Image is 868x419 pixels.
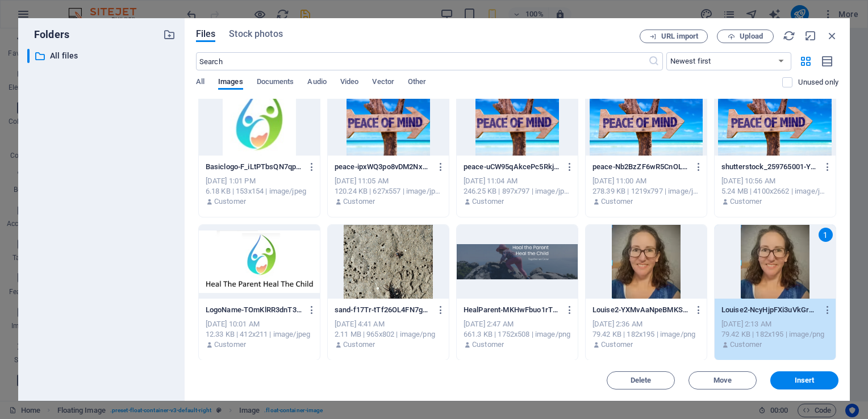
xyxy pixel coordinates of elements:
div: ​ [27,49,30,63]
button: URL import [640,30,708,43]
p: peace-uCW95qAkcePc5Rkj6WMTiQ.jpg [464,162,561,172]
p: Customer [214,340,246,350]
div: [DATE] 2:13 AM [721,319,829,329]
div: 6.18 KB | 153x154 | image/jpeg [206,186,313,196]
i: Minimize [804,30,817,42]
button: Move [688,371,757,389]
span: Move [713,377,732,384]
p: Customer [472,340,504,350]
p: peace-Nb2BzZF6wR5CnOLmXmg9Xw.jpg [592,162,690,172]
p: Customer [730,340,762,350]
p: Customer [343,196,375,207]
div: [DATE] 10:56 AM [721,176,829,186]
div: 12.33 KB | 412x211 | image/jpeg [206,329,313,340]
div: 2.11 MB | 965x802 | image/png [335,329,442,340]
p: Customer [601,340,633,350]
div: 1 [819,228,833,242]
div: 79.42 KB | 182x195 | image/png [592,329,700,340]
i: Reload [783,30,795,42]
p: Customer [601,196,633,207]
span: Other [408,75,426,91]
p: Louise2-NcyHjpFXi3uVkGrOLwiMSw.png [721,305,819,315]
span: Images [218,75,243,91]
span: Upload [740,33,763,40]
span: Vector [372,75,394,91]
span: Video [340,75,358,91]
p: Folders [27,27,69,42]
div: [DATE] 1:01 PM [206,176,313,186]
p: All files [50,49,155,62]
p: Louise2-YXMvAaNpeBMKS_V2IphpfQ.png [592,305,690,315]
p: LogoName-TOmKlRR3dnT3e446B7Q59A.jpg [206,305,303,315]
span: URL import [661,33,698,40]
div: [DATE] 11:05 AM [335,176,442,186]
p: Basiclogo-F_iLtPTbsQN7qpVWPG66QQ.jpg [206,162,303,172]
span: Files [196,27,216,41]
span: All [196,75,205,91]
div: [DATE] 2:36 AM [592,319,700,329]
div: [DATE] 11:00 AM [592,176,700,186]
div: 79.42 KB | 182x195 | image/png [721,329,829,340]
p: Customer [730,196,762,207]
p: peace-ipxWQ3po8vDM2NxxDKMAgA.jpg [335,162,432,172]
span: Stock photos [229,27,282,41]
div: [DATE] 11:04 AM [464,176,571,186]
div: [DATE] 2:47 AM [464,319,571,329]
button: Upload [717,30,774,43]
div: 120.24 KB | 627x557 | image/jpeg [335,186,442,196]
input: Search [196,52,648,70]
p: sand-f17Tr-tTf26OL4FN7gNtGQ.png [335,305,432,315]
button: Insert [770,371,838,389]
div: [DATE] 4:41 AM [335,319,442,329]
p: shutterstock_259765001-Y41HQ7c5itr8GZUfMtsWZQ.jpg [721,162,819,172]
p: HealParent-MKHwFbuo1rTvUHvgoSIZwA.png [464,305,561,315]
button: Delete [607,371,675,389]
p: Customer [472,196,504,207]
i: Create new folder [163,28,176,41]
span: Insert [795,377,815,384]
div: 246.25 KB | 897x797 | image/jpeg [464,186,571,196]
span: Delete [631,377,652,384]
p: Customer [214,196,246,207]
div: 661.3 KB | 1752x508 | image/png [464,329,571,340]
div: 5.24 MB | 4100x2662 | image/jpeg [721,186,829,196]
p: Displays only files that are not in use on the website. Files added during this session can still... [798,77,838,87]
div: 278.39 KB | 1219x797 | image/jpeg [592,186,700,196]
i: Close [826,30,838,42]
span: Documents [257,75,294,91]
div: [DATE] 10:01 AM [206,319,313,329]
span: Audio [307,75,326,91]
p: Customer [343,340,375,350]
